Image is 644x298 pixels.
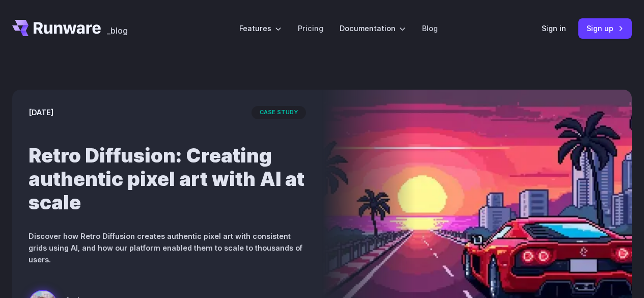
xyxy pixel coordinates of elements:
a: Sign in [542,22,566,34]
a: Sign up [578,18,632,38]
a: Go to / [12,20,101,36]
label: Documentation [340,22,406,34]
time: [DATE] [29,106,53,118]
span: case study [251,106,306,119]
h1: Retro Diffusion: Creating authentic pixel art with AI at scale [29,144,306,214]
p: Discover how Retro Diffusion creates authentic pixel art with consistent grids using AI, and how ... [29,230,306,265]
a: _blog [107,20,128,36]
label: Features [239,22,282,34]
a: Blog [422,22,438,34]
span: _blog [107,26,128,35]
a: Pricing [298,22,323,34]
